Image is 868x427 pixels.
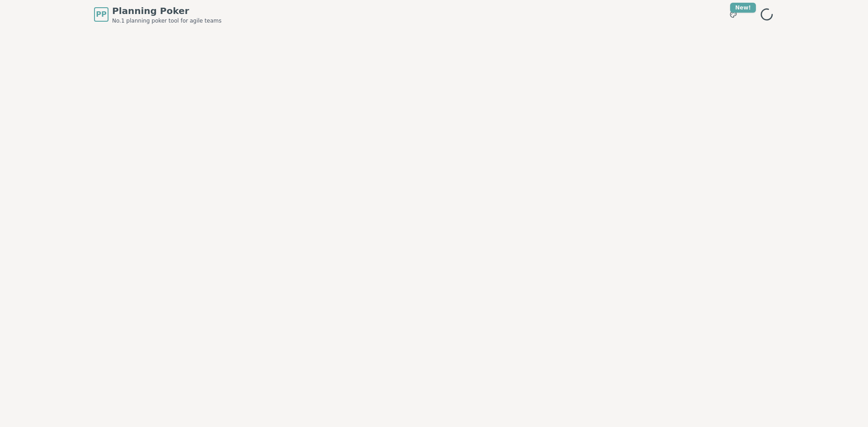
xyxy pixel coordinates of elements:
div: New! [730,3,756,13]
span: Planning Poker [112,5,222,17]
span: PP [96,9,106,20]
button: New! [725,6,741,23]
span: No.1 planning poker tool for agile teams [112,17,222,24]
a: PPPlanning PokerNo.1 planning poker tool for agile teams [94,5,222,24]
